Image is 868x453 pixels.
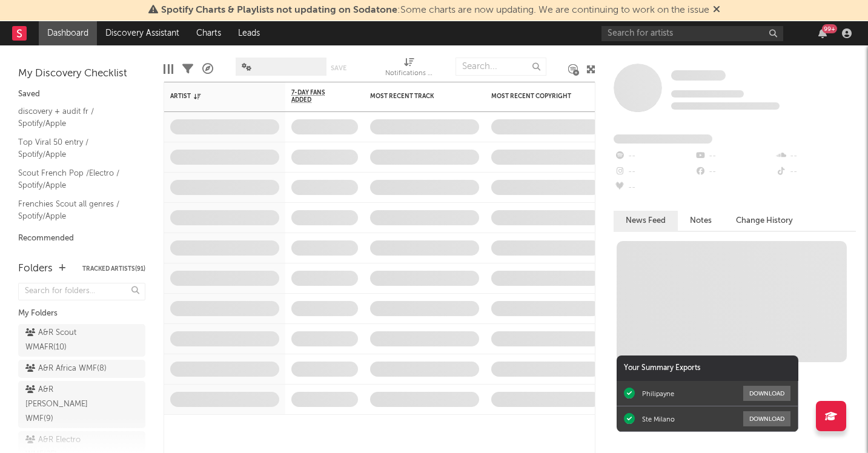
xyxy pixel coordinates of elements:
[614,148,694,164] div: --
[182,51,193,87] div: Filters
[25,326,111,355] div: A&R Scout WMAFR ( 10 )
[230,21,268,45] a: Leads
[39,21,97,45] a: Dashboard
[713,5,720,15] span: Dismiss
[18,283,145,300] input: Search for folders...
[614,211,678,231] button: News Feed
[370,93,461,100] div: Most Recent Track
[18,167,133,191] a: Scout French Pop /Electro / Spotify/Apple
[775,164,856,180] div: --
[456,58,546,76] input: Search...
[18,87,145,102] div: Saved
[614,180,694,196] div: --
[18,381,145,428] a: A&R [PERSON_NAME] WMF(9)
[671,70,726,82] a: Some Artist
[161,5,709,15] span: : Some charts are now updating. We are continuing to work on the issue
[18,306,145,321] div: My Folders
[822,24,837,33] div: 99 +
[164,51,173,87] div: Edit Columns
[18,360,145,378] a: A&R Africa WMF(8)
[671,70,726,81] span: Some Artist
[18,262,53,276] div: Folders
[694,164,775,180] div: --
[18,67,145,81] div: My Discovery Checklist
[491,93,582,100] div: Most Recent Copyright
[614,164,694,180] div: --
[18,324,145,357] a: A&R Scout WMAFR(10)
[25,362,107,376] div: A&R Africa WMF ( 8 )
[188,21,230,45] a: Charts
[614,134,712,144] span: Fans Added by Platform
[724,211,805,231] button: Change History
[385,51,434,87] div: Notifications (Artist)
[97,21,188,45] a: Discovery Assistant
[18,231,145,246] div: Recommended
[642,389,674,398] div: Philipayne
[642,415,675,423] div: Ste Milano
[82,266,145,272] button: Tracked Artists(91)
[818,28,827,38] button: 99+
[18,105,133,130] a: discovery + audit fr / Spotify/Apple
[678,211,724,231] button: Notes
[161,5,397,15] span: Spotify Charts & Playlists not updating on Sodatone
[617,355,798,381] div: Your Summary Exports
[202,51,213,87] div: A&R Pipeline
[601,26,783,41] input: Search for artists
[775,148,856,164] div: --
[671,102,780,110] span: 0 fans last week
[743,411,790,426] button: Download
[331,65,346,71] button: Save
[291,89,340,104] span: 7-Day Fans Added
[18,136,133,160] a: Top Viral 50 entry / Spotify/Apple
[743,386,790,401] button: Download
[694,148,775,164] div: --
[385,67,434,81] div: Notifications (Artist)
[18,197,133,222] a: Frenchies Scout all genres / Spotify/Apple
[671,90,744,98] span: Tracking Since: [DATE]
[25,383,111,426] div: A&R [PERSON_NAME] WMF ( 9 )
[170,93,261,100] div: Artist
